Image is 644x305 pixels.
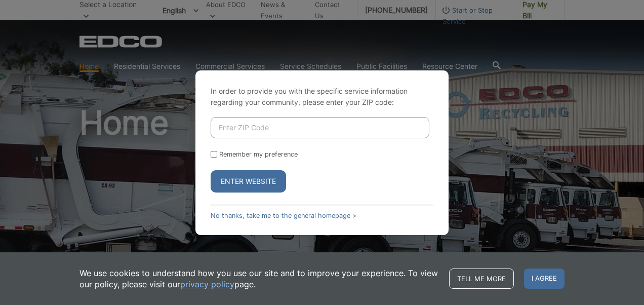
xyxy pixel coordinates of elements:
[219,150,298,158] label: Remember my preference
[211,117,429,138] input: Enter ZIP Code
[449,269,514,289] a: Tell me more
[524,269,565,289] span: I agree
[211,86,433,108] p: In order to provide you with the specific service information regarding your community, please en...
[211,212,356,219] a: No thanks, take me to the general homepage >
[180,279,234,290] a: privacy policy
[79,268,439,290] p: We use cookies to understand how you use our site and to improve your experience. To view our pol...
[211,170,286,193] button: Enter Website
